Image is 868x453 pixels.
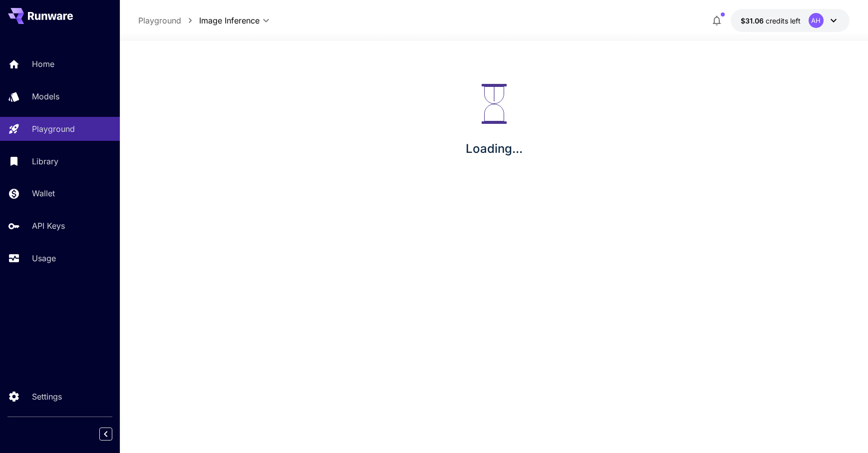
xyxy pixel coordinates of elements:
a: Playground [138,14,181,26]
p: Settings [32,391,62,403]
p: Home [32,58,54,70]
p: Library [32,155,58,167]
p: Loading... [466,140,523,158]
p: API Keys [32,220,65,232]
p: Wallet [32,187,55,199]
span: Image Inference [199,14,260,26]
button: Collapse sidebar [99,428,112,441]
p: Usage [32,252,56,264]
span: $31.06 [741,16,766,25]
div: AH [809,13,824,28]
button: $31.05859AH [731,9,850,32]
span: credits left [766,16,801,25]
div: $31.05859 [741,15,801,26]
nav: breadcrumb [138,14,199,26]
p: Models [32,90,59,102]
p: Playground [32,123,75,135]
div: Collapse sidebar [107,425,120,443]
